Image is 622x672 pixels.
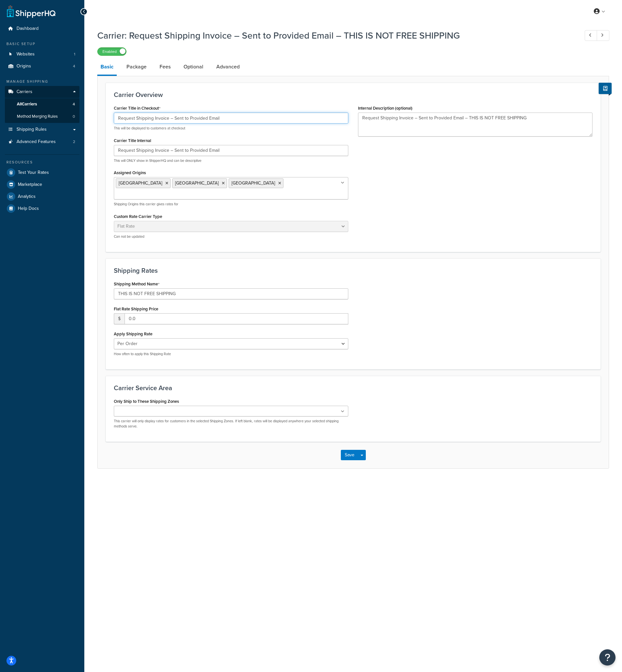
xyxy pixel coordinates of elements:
[5,203,79,214] a: Help Docs
[17,114,58,119] span: Method Merging Rules
[114,214,162,219] label: Custom Rate Carrier Type
[73,114,75,119] span: 0
[114,306,158,311] label: Flat Rate Shipping Price
[175,180,219,186] span: [GEOGRAPHIC_DATA]
[5,160,79,165] div: Resources
[114,234,348,239] p: Can not be updated
[5,60,79,72] a: Origins4
[5,41,79,47] div: Basic Setup
[5,86,79,98] a: Carriers
[5,167,79,178] a: Test Your Rates
[5,136,79,148] a: Advanced Features2
[599,83,612,94] button: Show Help Docs
[97,59,117,76] a: Basic
[5,191,79,202] a: Analytics
[5,179,79,190] a: Marketplace
[5,136,79,148] li: Advanced Features
[114,138,151,143] label: Carrier Title Internal
[114,419,348,429] p: This carrier will only display rates for customers in the selected Shipping Zones. If left blank,...
[114,267,592,274] h3: Shipping Rates
[18,170,49,175] span: Test Your Rates
[17,102,37,107] span: All Carriers
[114,313,125,324] span: $
[18,206,39,211] span: Help Docs
[358,113,592,137] textarea: Request Shipping Invoice – Sent to Provided Email – THIS IS NOT FREE SHIPPING
[119,180,162,186] span: [GEOGRAPHIC_DATA]
[358,106,413,111] label: Internal Description (optional)
[123,59,150,75] a: Package
[18,182,42,187] span: Marketplace
[73,102,75,107] span: 4
[5,111,79,123] li: Method Merging Rules
[5,79,79,84] div: Manage Shipping
[180,59,207,75] a: Optional
[599,649,616,666] button: Open Resource Center
[5,60,79,72] li: Origins
[232,180,275,186] span: [GEOGRAPHIC_DATA]
[114,91,592,98] h3: Carrier Overview
[97,29,573,42] h1: Carrier: Request Shipping Invoice – Sent to Provided Email – THIS IS NOT FREE SHIPPING
[5,86,79,123] li: Carriers
[18,194,36,199] span: Analytics
[17,64,31,69] span: Origins
[114,158,348,163] p: This will ONLY show in ShipperHQ and can be descriptive
[98,48,126,55] label: Enabled
[5,98,79,110] a: AllCarriers4
[17,89,32,95] span: Carriers
[5,124,79,136] a: Shipping Rules
[5,23,79,35] a: Dashboard
[114,106,161,111] label: Carrier Title in Checkout
[156,59,174,75] a: Fees
[597,30,609,41] a: Next Record
[114,384,592,391] h3: Carrier Service Area
[73,139,75,145] span: 2
[17,139,56,145] span: Advanced Features
[114,399,179,404] label: Only Ship to These Shipping Zones
[17,26,39,31] span: Dashboard
[585,30,597,41] a: Previous Record
[114,126,348,131] p: This will be displayed to customers at checkout
[73,64,75,69] span: 4
[5,48,79,60] li: Websites
[5,111,79,123] a: Method Merging Rules0
[74,52,75,57] span: 1
[213,59,243,75] a: Advanced
[17,127,47,132] span: Shipping Rules
[5,48,79,60] a: Websites1
[114,352,348,356] p: How often to apply this Shipping Rate
[17,52,35,57] span: Websites
[114,282,160,287] label: Shipping Method Name
[114,202,348,207] p: Shipping Origins this carrier gives rates for
[114,170,146,175] label: Assigned Origins
[114,331,152,336] label: Apply Shipping Rate
[341,450,358,460] button: Save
